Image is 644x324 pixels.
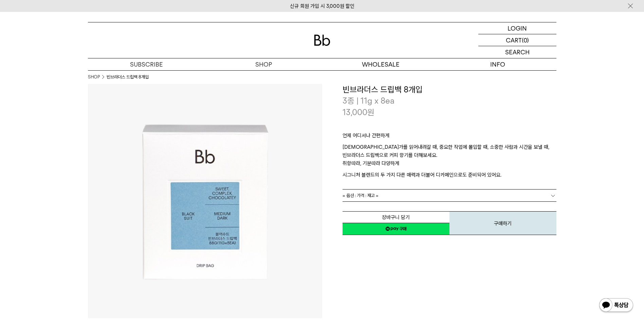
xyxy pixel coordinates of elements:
[439,58,556,70] p: INFO
[322,58,439,70] p: WHOLESALE
[88,74,100,80] a: SHOP
[343,190,379,201] span: = 옵션 : 가격 : 재고 =
[478,34,556,46] a: CART (0)
[205,58,322,70] a: SHOP
[88,58,205,70] a: SUBSCRIBE
[505,46,530,58] p: SEARCH
[290,3,354,9] a: 신규 회원 가입 시 3,000원 할인
[343,171,556,179] p: 시그니처 블렌드의 두 가지 다른 매력과 더불어 디카페인으로도 준비되어 있어요.
[314,35,330,46] img: 로고
[343,84,556,95] h3: 빈브라더스 드립백 8개입
[343,131,556,143] p: 언제 어디서나 간편하게
[343,143,556,159] p: [DEMOGRAPHIC_DATA]가를 읽어내려갈 때, 중요한 작업에 몰입할 때, 소중한 사람과 시간을 보낼 때, 빈브라더스 드립백으로 커피 향기를 더해보세요.
[107,74,149,80] li: 빈브라더스 드립백 8개입
[343,211,449,223] button: 장바구니 담기
[343,223,449,235] a: 새창
[506,34,522,46] p: CART
[367,107,374,117] span: 원
[343,107,374,118] p: 13,000
[599,298,634,314] img: 카카오톡 채널 1:1 채팅 버튼
[508,22,527,34] p: LOGIN
[522,34,529,46] p: (0)
[88,84,322,318] img: 빈브라더스 드립백 8개입
[478,22,556,34] a: LOGIN
[343,159,556,171] p: 취향따라, 기분따라 다양하게
[449,211,556,235] button: 구매하기
[343,95,556,107] p: 3종 | 11g x 8ea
